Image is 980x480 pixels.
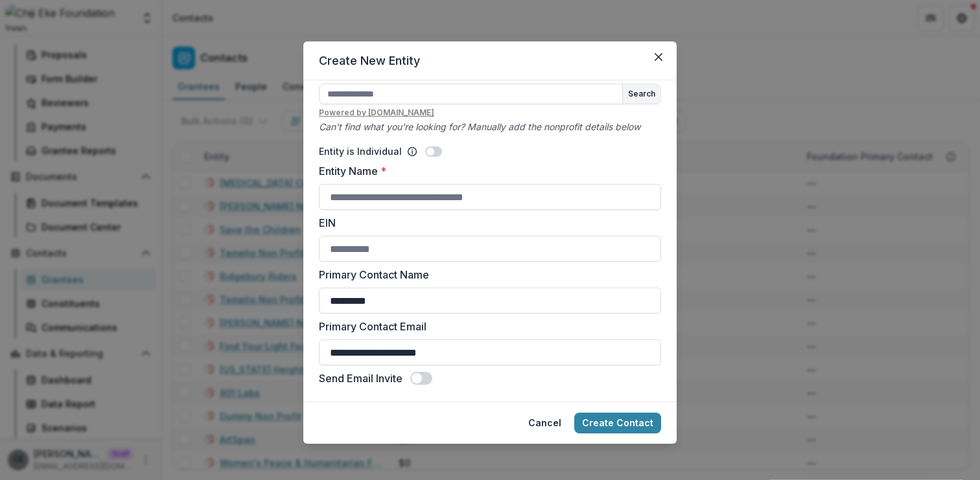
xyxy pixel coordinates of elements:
label: Entity Name [319,163,653,179]
button: Create Contact [574,413,661,433]
label: Primary Contact Name [319,267,653,282]
button: Cancel [520,413,569,433]
label: Primary Contact Email [319,319,653,334]
i: Can't find what you're looking for? Manually add the nonprofit details below [319,121,640,132]
header: Create New Entity [303,41,677,80]
button: Close [648,47,669,67]
label: Send Email Invite [319,371,402,386]
button: Search [623,84,660,104]
label: EIN [319,215,653,231]
u: Powered by [319,107,661,119]
a: [DOMAIN_NAME] [368,108,434,117]
p: Entity is Individual [319,144,402,158]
